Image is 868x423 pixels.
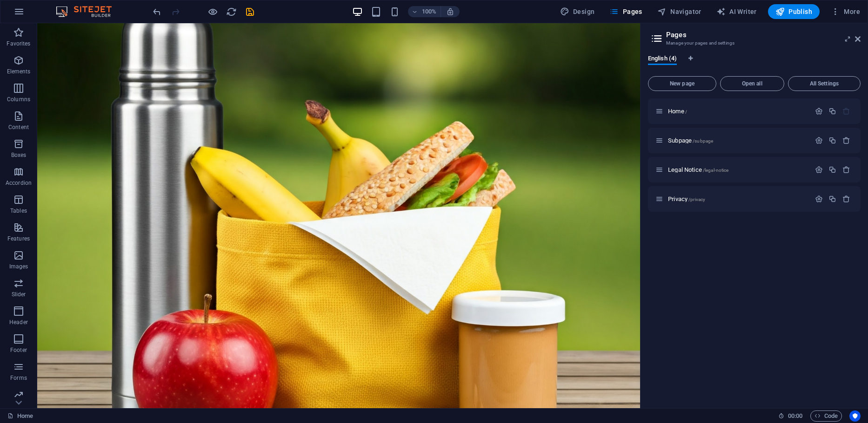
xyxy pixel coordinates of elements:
span: Pages [609,7,642,16]
span: New page [652,81,712,86]
button: Navigator [654,4,705,19]
i: Save (Ctrl+S) [245,7,255,17]
span: Design [560,7,595,16]
i: On resize automatically adjust zoom level to fit chosen device. [446,7,454,16]
div: Duplicate [828,137,836,144]
p: Images [9,263,28,270]
span: 00 00 [788,410,802,422]
div: Remove [842,195,850,203]
div: Duplicate [828,166,836,174]
h2: Pages [666,31,861,39]
span: English (4) [648,53,677,66]
h6: Session time [778,410,803,422]
img: Editor Logo [53,6,123,17]
span: /privacy [688,197,705,202]
span: Subpage [668,137,713,144]
span: : [795,412,796,419]
span: AI Writer [716,7,757,16]
div: Settings [815,195,823,203]
span: / [685,109,687,114]
h3: Manage your pages and settings [666,39,842,47]
button: Pages [606,4,646,19]
button: Click here to leave preview mode and continue editing [207,6,218,17]
button: AI Writer [713,4,761,19]
div: Legal Notice/legal-notice [665,167,810,173]
span: More [831,7,860,16]
button: Code [810,410,842,422]
span: All Settings [792,81,856,86]
button: Publish [768,4,820,19]
div: Home/ [665,108,810,114]
span: Legal Notice [668,166,728,173]
button: 100% [408,6,441,17]
p: Forms [10,374,27,382]
span: Click to open page [668,108,687,115]
a: Click to cancel selection. Double-click to open Pages [7,410,33,422]
p: Footer [10,346,27,354]
div: Design (Ctrl+Alt+Y) [556,4,599,19]
p: Tables [10,207,27,215]
span: Code [815,410,838,422]
span: /legal-notice [703,168,729,173]
i: Undo: Delete HTML (Ctrl+Z) [152,7,162,17]
div: Duplicate [828,107,836,115]
p: Features [7,235,30,242]
div: Language Tabs [648,55,861,72]
button: save [244,6,255,17]
i: Reload page [226,7,237,17]
div: Remove [842,137,850,144]
span: Navigator [657,7,701,16]
div: Subpage/subpage [665,137,810,143]
div: The startpage cannot be deleted [842,107,850,115]
p: Elements [7,68,31,75]
button: Design [556,4,599,19]
button: More [827,4,864,19]
h6: 100% [422,6,437,17]
span: Privacy [668,195,705,202]
p: Favorites [7,40,30,47]
p: Slider [12,291,26,298]
span: /subpage [693,138,713,143]
p: Columns [7,96,30,103]
p: Content [8,124,29,131]
p: Header [9,319,28,326]
div: Settings [815,166,823,174]
div: Duplicate [828,195,836,203]
div: Settings [815,107,823,115]
button: All Settings [788,76,861,91]
p: Boxes [11,151,27,159]
p: Accordion [6,179,32,187]
button: reload [226,6,237,17]
button: undo [151,6,162,17]
button: Open all [720,76,784,91]
button: New page [648,76,716,91]
span: Open all [724,81,780,86]
button: Usercentrics [849,410,861,422]
div: Privacy/privacy [665,196,810,202]
span: Publish [775,7,812,16]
